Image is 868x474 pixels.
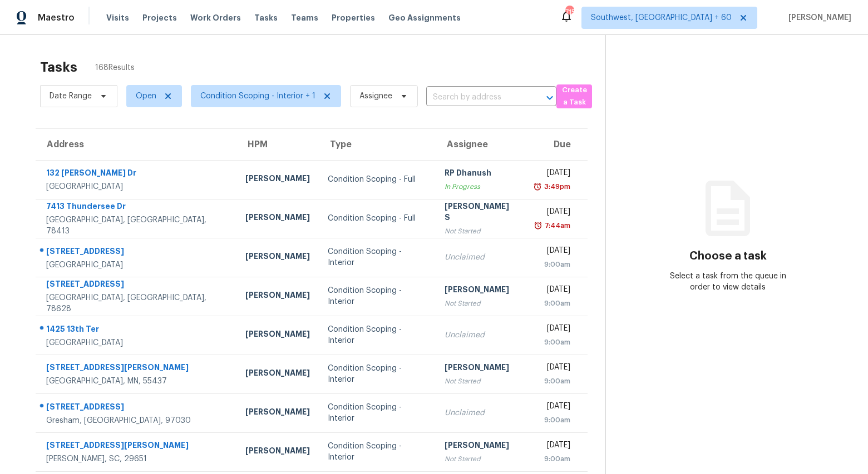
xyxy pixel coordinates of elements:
[245,367,310,381] div: [PERSON_NAME]
[534,415,570,426] div: 9:00am
[245,290,310,303] div: [PERSON_NAME]
[142,12,177,23] span: Projects
[445,284,516,298] div: [PERSON_NAME]
[534,220,542,231] img: Overdue Alarm Icon
[445,362,516,376] div: [PERSON_NAME]
[46,181,228,192] div: [GEOGRAPHIC_DATA]
[445,226,516,237] div: Not Started
[445,453,516,465] div: Not Started
[328,213,427,224] div: Condition Scoping - Full
[445,201,516,226] div: [PERSON_NAME] S
[46,362,228,376] div: [STREET_ADDRESS][PERSON_NAME]
[190,12,241,23] span: Work Orders
[245,406,310,420] div: [PERSON_NAME]
[46,376,228,387] div: [GEOGRAPHIC_DATA], MN, 55437
[46,292,228,315] div: [GEOGRAPHIC_DATA], [GEOGRAPHIC_DATA], 78628
[46,260,228,271] div: [GEOGRAPHIC_DATA]
[533,181,542,192] img: Overdue Alarm Icon
[46,278,228,292] div: [STREET_ADDRESS]
[40,62,77,73] h2: Tasks
[46,201,228,214] div: 7413 Thundersee Dr
[525,129,588,160] th: Due
[328,402,427,424] div: Condition Scoping - Interior
[245,328,310,342] div: [PERSON_NAME]
[46,415,228,426] div: Gresham, [GEOGRAPHIC_DATA], 97030
[388,12,461,23] span: Geo Assignments
[534,245,570,259] div: [DATE]
[534,259,570,270] div: 9:00am
[245,445,310,459] div: [PERSON_NAME]
[328,285,427,307] div: Condition Scoping - Interior
[236,129,319,160] th: HPM
[136,91,156,102] span: Open
[426,89,525,106] input: Search by address
[245,173,310,187] div: [PERSON_NAME]
[445,252,516,263] div: Unclaimed
[445,376,516,387] div: Not Started
[534,362,570,376] div: [DATE]
[46,337,228,348] div: [GEOGRAPHIC_DATA]
[245,212,310,226] div: [PERSON_NAME]
[534,298,570,309] div: 9:00am
[359,91,392,102] span: Assignee
[542,220,570,231] div: 7:44am
[562,84,586,109] span: Create a Task
[591,12,732,23] span: Southwest, [GEOGRAPHIC_DATA] + 60
[534,284,570,298] div: [DATE]
[46,401,228,415] div: [STREET_ADDRESS]
[46,440,228,453] div: [STREET_ADDRESS][PERSON_NAME]
[332,12,375,23] span: Properties
[565,7,573,18] div: 715
[534,453,570,465] div: 9:00am
[445,298,516,309] div: Not Started
[328,363,427,385] div: Condition Scoping - Interior
[46,167,228,181] div: 132 [PERSON_NAME] Dr
[534,323,570,337] div: [DATE]
[784,12,851,23] span: [PERSON_NAME]
[556,84,592,108] button: Create a Task
[534,376,570,387] div: 9:00am
[445,181,516,192] div: In Progress
[534,401,570,415] div: [DATE]
[46,214,228,237] div: [GEOGRAPHIC_DATA], [GEOGRAPHIC_DATA], 78413
[436,129,525,160] th: Assignee
[328,246,427,268] div: Condition Scoping - Interior
[245,251,310,265] div: [PERSON_NAME]
[445,167,516,181] div: RP Dhanush
[328,324,427,346] div: Condition Scoping - Interior
[445,330,516,341] div: Unclaimed
[534,440,570,453] div: [DATE]
[46,246,228,260] div: [STREET_ADDRESS]
[534,206,570,220] div: [DATE]
[254,14,278,22] span: Tasks
[534,167,570,181] div: [DATE]
[50,91,92,102] span: Date Range
[445,440,516,453] div: [PERSON_NAME]
[667,271,790,293] div: Select a task from the queue in order to view details
[46,453,228,465] div: [PERSON_NAME], SC, 29651
[445,407,516,418] div: Unclaimed
[291,12,318,23] span: Teams
[542,90,558,106] button: Open
[328,441,427,463] div: Condition Scoping - Interior
[328,174,427,185] div: Condition Scoping - Full
[46,323,228,337] div: 1425 13th Ter
[38,12,75,23] span: Maestro
[95,62,135,73] span: 168 Results
[689,251,767,262] h3: Choose a task
[36,129,236,160] th: Address
[319,129,436,160] th: Type
[534,337,570,348] div: 9:00am
[542,181,570,192] div: 3:49pm
[200,91,315,102] span: Condition Scoping - Interior + 1
[106,12,129,23] span: Visits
